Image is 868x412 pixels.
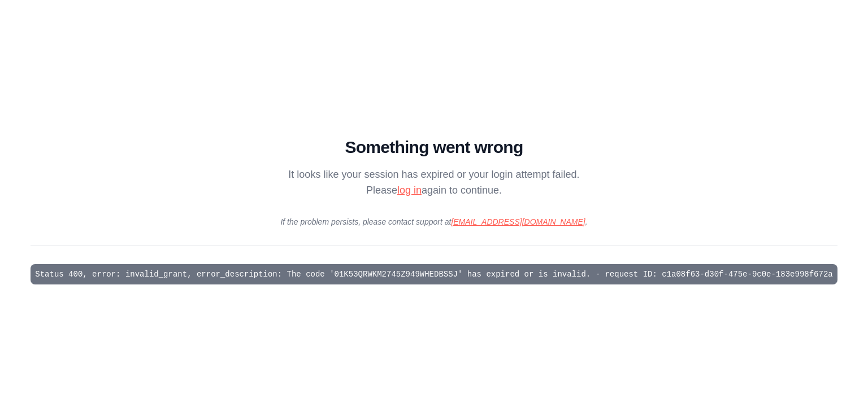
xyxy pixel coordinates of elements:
[31,216,837,227] p: If the problem persists, please contact support at .
[31,166,837,182] p: It looks like your session has expired or your login attempt failed.
[31,137,837,157] h1: Something went wrong
[31,182,837,198] p: Please again to continue.
[31,264,837,284] pre: Status 400, error: invalid_grant, error_description: The code '01K53QRWKM2745Z949WHEDBSSJ' has ex...
[451,217,585,226] a: [EMAIL_ADDRESS][DOMAIN_NAME]
[397,185,422,196] a: log in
